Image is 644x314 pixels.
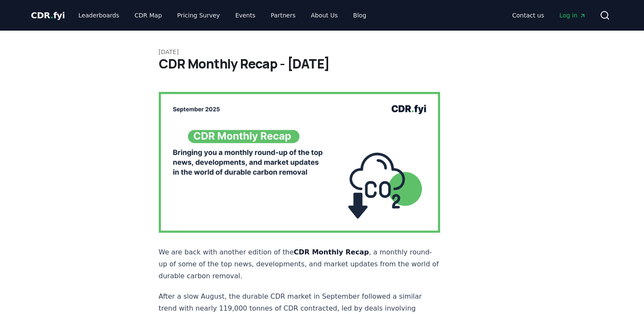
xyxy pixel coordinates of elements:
strong: CDR Monthly Recap [294,248,369,256]
a: Contact us [505,8,551,23]
a: Log in [552,8,592,23]
a: Blog [346,8,373,23]
img: blog post image [159,92,441,233]
h1: CDR Monthly Recap - [DATE] [159,56,486,71]
a: Leaderboards [72,8,126,23]
a: CDR.fyi [31,9,65,21]
p: [DATE] [159,48,486,56]
span: Log in [559,11,586,20]
a: Events [229,8,262,23]
p: We are back with another edition of the , a monthly round-up of some of the top news, development... [159,246,441,282]
a: CDR Map [128,8,169,23]
span: CDR fyi [31,10,65,20]
nav: Main [505,8,592,23]
a: Partners [264,8,302,23]
a: About Us [304,8,344,23]
a: Pricing Survey [170,8,226,23]
span: . [50,10,53,20]
nav: Main [72,8,373,23]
